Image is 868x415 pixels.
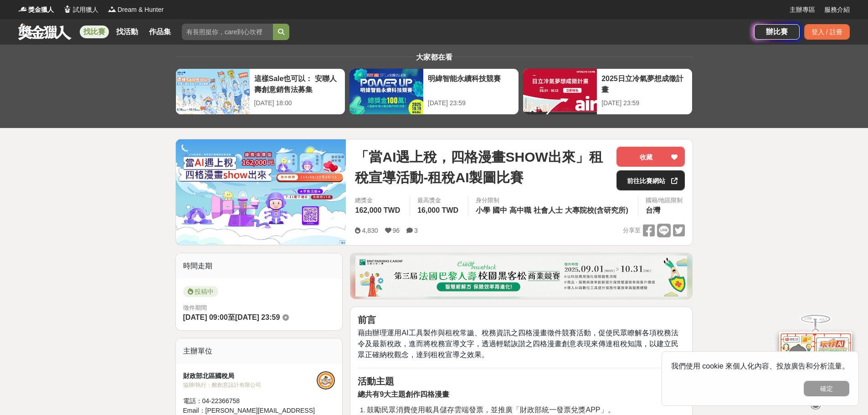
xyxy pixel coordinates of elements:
a: 作品集 [145,26,175,38]
span: 投稿中 [183,286,218,297]
img: 331336aa-f601-432f-a281-8c17b531526f.png [355,256,687,297]
div: 時間走期 [176,253,343,279]
span: 4,830 [362,227,378,234]
div: [DATE] 23:59 [428,98,514,108]
img: d2146d9a-e6f6-4337-9592-8cefde37ba6b.png [779,332,852,392]
a: Logo試用獵人 [63,5,98,15]
a: 找比賽 [80,26,109,38]
span: 徵件期間 [183,304,207,311]
div: 主辦單位 [176,338,343,364]
a: 前往比賽網站 [616,170,685,190]
div: 這樣Sale也可以： 安聯人壽創意銷售法募集 [254,73,340,94]
div: 2025日立冷氣夢想成徵計畫 [601,73,688,94]
div: 協辦/執行： 酩創意設計有限公司 [183,381,317,389]
div: 電話： 04-22366758 [183,396,317,406]
span: 高中職 [509,206,531,214]
strong: 前言 [358,315,376,325]
span: 總獎金 [355,196,402,205]
span: 國中 [493,206,507,214]
span: [DATE] 09:00 [183,313,228,321]
button: 確定 [804,381,849,396]
span: 我們使用 cookie 來個人化內容、投放廣告和分析流量。 [671,362,849,370]
span: 162,000 TWD [355,206,400,214]
img: Cover Image [176,139,346,245]
div: 國籍/地區限制 [646,196,683,205]
div: [DATE] 23:59 [601,98,688,108]
a: 辦比賽 [754,24,800,40]
span: 社會人士 [534,206,563,214]
span: 「當AI遇上稅，四格漫畫SHOW出來」租稅宣導活動-租稅AI製圖比賽 [355,147,609,188]
img: Logo [18,5,27,14]
a: LogoDream & Hunter [108,5,164,15]
span: 藉由辦理運用AI工具製作與租稅常識、稅務資訊之四格漫畫徵件競賽活動，促使民眾瞭解各項稅務法令及最新稅政，進而將稅務宣導文字，透過輕鬆詼諧之四格漫畫創意表現來傳達租稅知識，以建立民眾正確納稅觀念，... [358,329,678,359]
span: 3 [414,227,418,234]
img: Logo [63,5,72,14]
input: 有長照挺你，care到心坎裡！青春出手，拍出照顧 影音徵件活動 [182,24,273,40]
span: 試用獵人 [73,5,98,15]
span: [DATE] 23:59 [235,313,280,321]
span: 16,000 TWD [417,206,458,214]
span: Dream & Hunter [118,5,164,15]
span: 小學 [476,206,490,214]
strong: 總共有9大主題創作四格漫畫 [358,390,449,398]
span: 分享至 [623,224,641,237]
div: [DATE] 18:00 [254,98,340,108]
div: 財政部北區國稅局 [183,371,317,381]
div: 身分限制 [476,196,631,205]
span: 大家都在看 [414,53,455,61]
a: 服務介紹 [824,5,850,15]
a: 這樣Sale也可以： 安聯人壽創意銷售法募集[DATE] 18:00 [175,68,345,115]
div: 登入 / 註冊 [804,24,850,40]
span: 至 [228,313,235,321]
span: 獎金獵人 [28,5,54,15]
a: 主辦專區 [790,5,815,15]
div: 明緯智能永續科技競賽 [428,73,514,94]
span: 96 [393,227,400,234]
span: 大專院校(含研究所) [565,206,628,214]
button: 收藏 [616,147,685,167]
strong: 活動主題 [358,376,394,386]
a: Logo獎金獵人 [18,5,54,15]
a: 明緯智能永續科技競賽[DATE] 23:59 [349,68,519,115]
a: 2025日立冷氣夢想成徵計畫[DATE] 23:59 [523,68,693,115]
span: 台灣 [646,206,660,214]
a: 找活動 [113,26,142,38]
span: 鼓勵民眾消費使用載具儲存雲端發票，並推廣「財政部統一發票兌獎APP」。 [367,406,615,414]
img: Logo [108,5,117,14]
span: 最高獎金 [417,196,461,205]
